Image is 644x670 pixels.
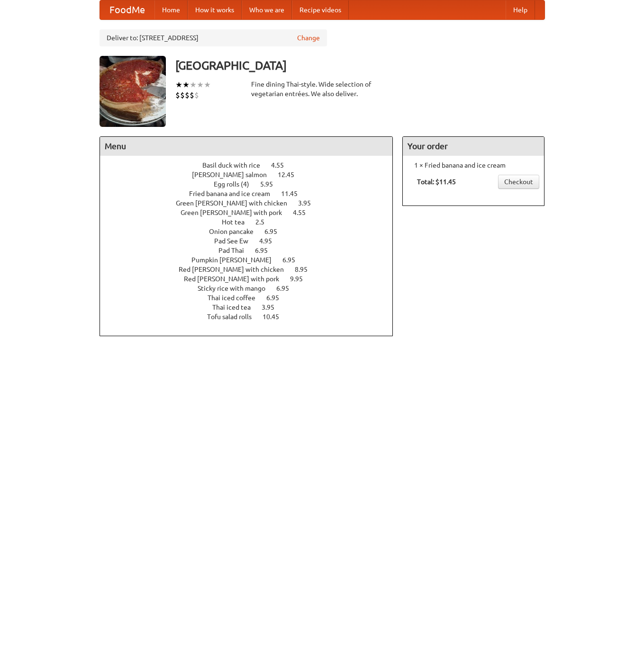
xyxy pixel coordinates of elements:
[207,313,261,321] span: Tofu salad rolls
[209,228,263,235] span: Onion pancake
[208,294,297,302] a: Thai iced coffee 6.95
[282,256,305,264] span: 6.95
[192,171,276,179] span: [PERSON_NAME] salmon
[202,161,270,169] span: Basil duck with rice
[191,256,313,264] a: Pumpkin [PERSON_NAME] 6.95
[255,218,274,226] span: 2.5
[251,80,393,98] div: Fine dining Thai-style. Wide selection of vegetarian entrées. We also deliver.
[154,0,188,19] a: Home
[182,80,190,90] li: ★
[242,0,292,19] a: Who we are
[194,90,199,100] li: $
[222,218,254,226] span: Hot tea
[175,90,180,100] li: $
[198,285,275,292] span: Sticky rice with mango
[100,0,154,19] a: FoodMe
[198,285,307,292] a: Sticky rice with mango 6.95
[293,209,315,216] span: 4.55
[292,0,349,19] a: Recipe videos
[417,178,456,186] b: Total: $11.45
[185,90,190,100] li: $
[408,161,539,170] li: 1 × Fried banana and ice cream
[214,180,259,188] span: Egg rolls (4)
[181,209,323,216] a: Green [PERSON_NAME] with pork 4.55
[278,171,304,179] span: 12.45
[260,180,282,188] span: 5.95
[212,304,292,311] a: Thai iced tea 3.95
[290,275,312,283] span: 9.95
[212,304,260,311] span: Thai iced tea
[192,171,312,179] a: [PERSON_NAME] salmon 12.45
[175,80,182,90] li: ★
[263,313,289,321] span: 10.45
[191,256,281,264] span: Pumpkin [PERSON_NAME]
[214,237,258,245] span: Pad See Ew
[297,33,320,43] a: Change
[498,175,539,189] a: Checkout
[209,228,295,235] a: Onion pancake 6.95
[100,29,327,46] div: Deliver to: [STREET_ADDRESS]
[100,137,393,156] h4: Menu
[259,237,281,245] span: 4.95
[214,180,290,188] a: Egg rolls (4) 5.95
[202,161,301,169] a: Basil duck with rice 4.55
[180,90,185,100] li: $
[190,80,197,90] li: ★
[262,304,284,311] span: 3.95
[181,209,291,216] span: Green [PERSON_NAME] with pork
[190,90,194,100] li: $
[281,190,307,197] span: 11.45
[208,294,265,302] span: Thai iced coffee
[218,247,285,254] a: Pad Thai 6.95
[506,0,535,19] a: Help
[197,80,204,90] li: ★
[222,218,282,226] a: Hot tea 2.5
[295,266,317,273] span: 8.95
[179,266,293,273] span: Red [PERSON_NAME] with chicken
[179,266,325,273] a: Red [PERSON_NAME] with chicken 8.95
[175,56,545,75] h3: [GEOGRAPHIC_DATA]
[184,275,320,283] a: Red [PERSON_NAME] with pork 9.95
[207,313,297,321] a: Tofu salad rolls 10.45
[266,294,289,302] span: 6.95
[176,199,328,207] a: Green [PERSON_NAME] with chicken 3.95
[204,80,211,90] li: ★
[271,161,293,169] span: 4.55
[189,190,315,197] a: Fried banana and ice cream 11.45
[276,285,299,292] span: 6.95
[176,199,297,207] span: Green [PERSON_NAME] with chicken
[184,275,289,283] span: Red [PERSON_NAME] with pork
[218,247,254,254] span: Pad Thai
[188,0,242,19] a: How it works
[298,199,320,207] span: 3.95
[264,228,287,235] span: 6.95
[403,137,544,156] h4: Your order
[100,56,166,127] img: angular.jpg
[214,237,290,245] a: Pad See Ew 4.95
[189,190,280,197] span: Fried banana and ice cream
[255,247,277,254] span: 6.95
